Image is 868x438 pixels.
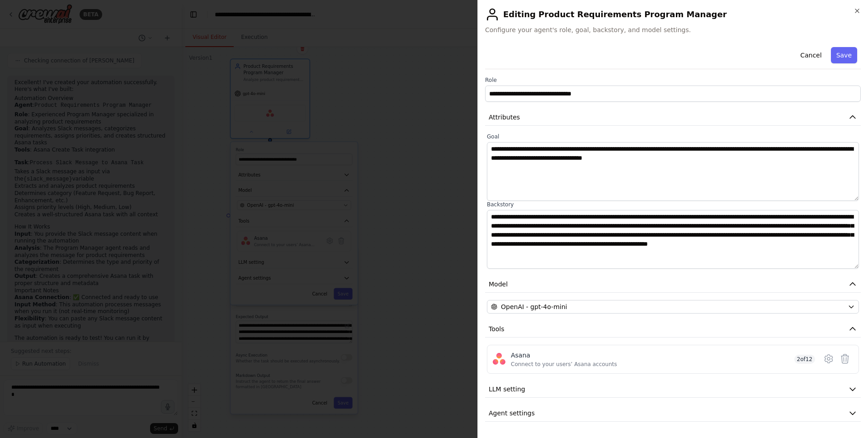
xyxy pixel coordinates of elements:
[485,76,861,84] label: Role
[489,385,525,394] span: LLM setting
[489,280,508,289] span: Model
[821,351,837,367] button: Configure tool
[837,351,853,367] button: Delete tool
[485,381,861,398] button: LLM setting
[501,302,567,311] span: OpenAI - gpt-4o-mini
[485,109,861,126] button: Attributes
[489,113,520,122] span: Attributes
[511,351,617,360] div: Asana
[511,361,617,368] div: Connect to your users’ Asana accounts
[485,405,861,422] button: Agent settings
[831,47,857,63] button: Save
[795,47,827,63] button: Cancel
[485,276,861,293] button: Model
[493,352,505,365] img: Asana
[487,300,859,314] button: OpenAI - gpt-4o-mini
[485,321,861,338] button: Tools
[489,324,505,333] span: Tools
[794,355,816,364] span: 2 of 12
[485,25,861,34] span: Configure your agent's role, goal, backstory, and model settings.
[485,7,861,22] h2: Editing Product Requirements Program Manager
[487,133,859,140] label: Goal
[489,409,535,418] span: Agent settings
[487,201,859,208] label: Backstory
